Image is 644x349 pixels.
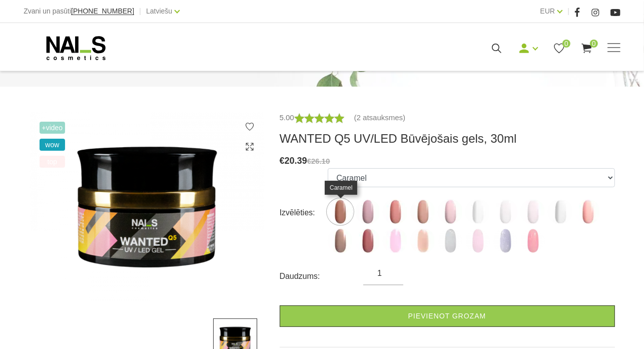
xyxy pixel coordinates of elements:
[438,199,463,224] img: ...
[383,199,408,224] img: ...
[307,157,330,165] s: €26.10
[71,8,134,15] a: [PHONE_NUMBER]
[40,139,66,151] span: wow
[139,5,141,18] span: |
[285,156,307,166] span: 20.39
[493,228,518,253] img: ...
[328,199,353,224] img: ...
[30,112,265,303] img: ...
[280,305,615,327] a: Pievienot grozam
[520,199,545,224] img: ...
[575,199,600,224] img: ...
[280,205,328,221] div: Izvēlēties:
[71,7,134,15] span: [PHONE_NUMBER]
[493,199,518,224] img: ...
[280,268,364,284] div: Daudzums:
[438,228,463,253] img: ...
[146,5,172,17] a: Latviešu
[410,199,435,224] img: ...
[280,156,285,166] span: €
[520,228,545,253] img: ...
[567,5,569,18] span: |
[548,199,573,224] img: ...
[465,199,490,224] img: ...
[24,5,134,18] div: Zvani un pasūti
[590,40,598,48] span: 0
[410,228,435,253] img: ...
[328,228,353,253] img: ...
[280,113,294,122] span: 5.00
[540,5,555,17] a: EUR
[553,42,565,55] a: 0
[355,228,380,253] img: ...
[355,199,380,224] img: ...
[40,122,66,134] span: +Video
[562,40,570,48] span: 0
[580,42,593,55] a: 0
[280,131,615,146] h3: WANTED Q5 UV/LED Būvējošais gels, 30ml
[40,156,66,168] span: top
[383,228,408,253] img: ...
[354,112,406,124] a: (2 atsauksmes)
[465,228,490,253] img: ...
